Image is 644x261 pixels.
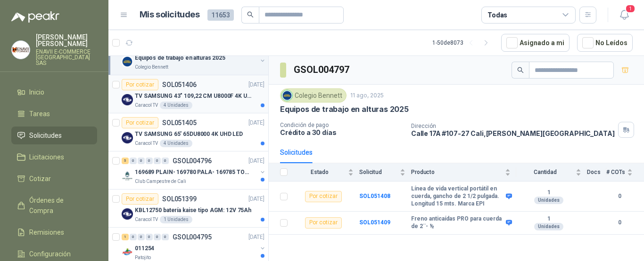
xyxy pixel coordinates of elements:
div: 0 [146,234,153,240]
span: # COTs [606,169,625,175]
div: 4 Unidades [160,140,192,147]
p: Club Campestre de Cali [135,178,186,185]
div: Unidades [534,223,563,230]
th: Estado [293,163,359,182]
div: Solicitudes [280,147,313,158]
b: 0 [606,192,633,201]
span: Cantidad [516,169,574,175]
button: No Leídos [577,34,633,52]
div: Unidades [534,197,563,204]
div: 1 Unidades [160,216,192,223]
a: Solicitudes [11,127,97,144]
p: Caracol TV [135,140,158,147]
div: 0 [154,234,161,240]
span: search [517,67,524,73]
p: SOL051399 [162,196,197,202]
a: Inicio [11,83,97,101]
p: [DATE] [248,157,264,166]
button: 1 [616,7,633,24]
p: [PERSON_NAME] [PERSON_NAME] [36,34,97,47]
b: 1 [516,215,581,223]
div: 0 [130,234,137,240]
p: ENAVII E-COMMERCE [GEOGRAPHIC_DATA] SAS [36,49,97,66]
th: Docs [587,163,606,182]
img: Company Logo [122,208,133,220]
a: Tareas [11,105,97,123]
th: Cantidad [516,163,587,182]
p: Caracol TV [135,216,158,223]
span: Licitaciones [29,152,64,162]
a: 5 0 0 0 0 0 GSOL004796[DATE] Company Logo169689 PLAIN- 169780 PALA- 169785 TORNILL 169796 CClub C... [122,155,266,185]
div: Por cotizar [122,193,158,205]
b: Línea de vida vertical portátil en cuerda, gancho de 2 1/2 pulgada. Longitud 15 mts. Marca EPI [411,185,504,207]
a: SOL051408 [359,193,390,199]
button: Asignado a mi [501,34,570,52]
div: 0 [138,234,145,240]
div: Colegio Bennett [280,88,347,103]
div: 1 [122,234,129,240]
img: Company Logo [122,170,133,182]
h3: GSOL004797 [294,63,351,77]
div: 1 - 50 de 8073 [432,35,494,50]
span: Inicio [29,87,44,97]
p: GSOL004795 [173,234,212,240]
th: # COTs [606,163,644,182]
th: Producto [411,163,516,182]
p: Calle 17A #107-27 Cali , [PERSON_NAME][GEOGRAPHIC_DATA] [411,129,615,137]
div: 0 [138,158,145,164]
span: Estado [293,169,346,175]
p: Equipos de trabajo en alturas 2025 [135,54,225,63]
div: 0 [162,158,169,164]
p: SOL051405 [162,119,197,126]
p: [DATE] [248,119,264,127]
div: Por cotizar [305,191,342,202]
p: Dirección [411,123,615,129]
span: search [247,11,254,18]
h1: Mis solicitudes [140,8,200,22]
span: 11653 [207,9,234,21]
b: 1 [516,189,581,197]
p: Condición de pago [280,122,404,128]
p: Caracol TV [135,102,158,109]
p: Colegio Bennett [135,63,168,71]
a: Por cotizarSOL051405[DATE] Company LogoTV SAMSUNG 65' 65DU8000 4K UHD LEDCaracol TV4 Unidades [108,113,268,151]
div: 4 Unidades [160,102,192,109]
span: Remisiones [29,227,64,237]
img: Company Logo [122,56,133,67]
a: Por cotizarSOL051406[DATE] Company LogoTV SAMSUNG 43" 109,22 CM U8000F 4K UHDCaracol TV4 Unidades [108,75,268,113]
b: 0 [606,218,633,227]
div: Por cotizar [122,117,158,128]
span: Órdenes de Compra [29,195,88,216]
a: 2 0 0 0 0 0 GSOL004797[DATE] Company LogoEquipos de trabajo en alturas 2025Colegio Bennett [122,41,266,71]
span: Configuración [29,249,71,259]
p: 011254 [135,244,154,253]
div: Por cotizar [305,217,342,229]
p: [DATE] [248,233,264,242]
p: GSOL004796 [173,158,212,164]
p: SOL051406 [162,81,197,88]
div: 0 [130,158,137,164]
a: Cotizar [11,170,97,188]
p: [DATE] [248,80,264,89]
span: Producto [411,169,503,175]
a: SOL051409 [359,219,390,226]
div: 0 [162,234,169,240]
img: Company Logo [122,246,133,258]
p: [DATE] [248,195,264,204]
div: Todas [487,10,507,20]
div: 0 [146,158,153,164]
p: KBL12750 batería kaise tipo AGM: 12V 75Ah [135,206,251,215]
th: Solicitud [359,163,411,182]
p: 169689 PLAIN- 169780 PALA- 169785 TORNILL 169796 C [135,168,252,177]
img: Company Logo [122,132,133,143]
img: Company Logo [122,94,133,105]
a: Remisiones [11,223,97,241]
p: 11 ago, 2025 [350,91,384,100]
a: Licitaciones [11,148,97,166]
span: Tareas [29,109,50,119]
div: 0 [154,158,161,164]
img: Company Logo [12,41,30,59]
p: Crédito a 30 días [280,128,404,136]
